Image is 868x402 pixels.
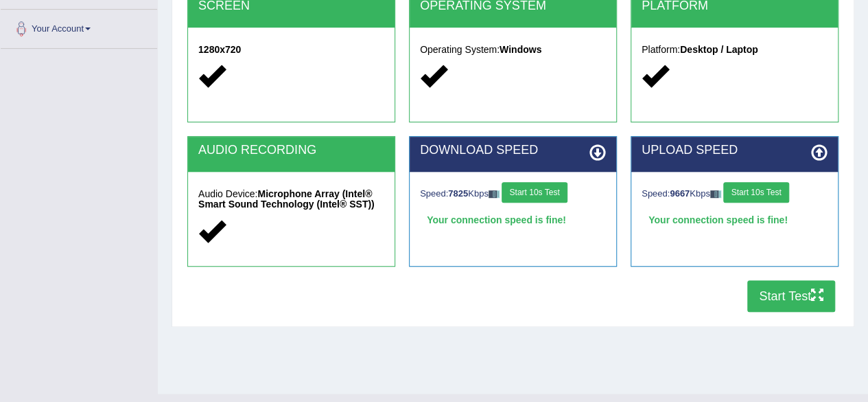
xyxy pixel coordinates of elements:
[747,280,835,312] button: Start Test
[420,182,606,206] div: Speed: Kbps
[723,182,788,203] button: Start 10s Test
[642,45,828,55] h5: Platform:
[1,10,157,44] a: Your Account
[448,188,468,199] strong: 7825
[420,144,606,157] h2: DOWNLOAD SPEED
[420,210,606,230] div: Your connection speed is fine!
[198,44,241,55] strong: 1280x720
[502,182,567,203] button: Start 10s Test
[642,144,828,157] h2: UPLOAD SPEED
[710,190,721,198] img: ajax-loader-fb-connection.gif
[642,182,828,206] div: Speed: Kbps
[680,44,758,55] strong: Desktop / Laptop
[489,190,500,198] img: ajax-loader-fb-connection.gif
[670,188,690,199] strong: 9667
[198,188,375,210] strong: Microphone Array (Intel® Smart Sound Technology (Intel® SST))
[198,189,384,210] h5: Audio Device:
[198,144,384,157] h2: AUDIO RECORDING
[642,210,828,230] div: Your connection speed is fine!
[420,45,606,55] h5: Operating System:
[500,44,541,55] strong: Windows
